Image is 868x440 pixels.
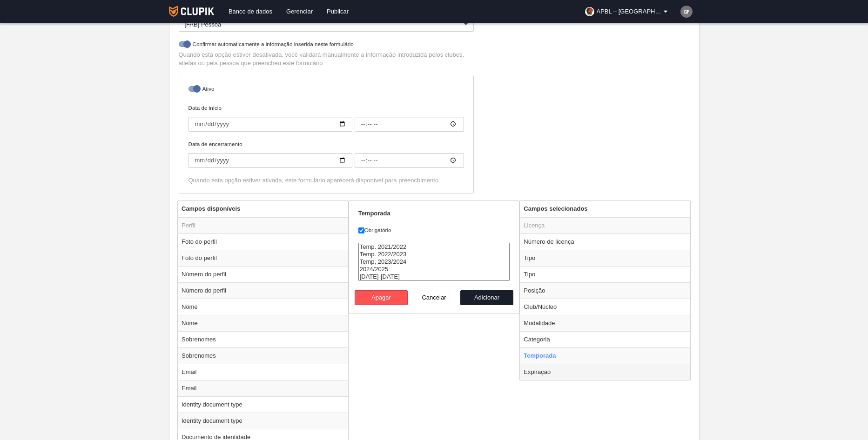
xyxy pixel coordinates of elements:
label: Data de início [188,104,464,132]
td: Posição [520,282,690,299]
td: Sobrenomes [178,347,348,364]
th: Campos selecionados [520,201,690,217]
p: Quando esta opção estiver desativada, você validará manualmente a informação introduzida pelos cl... [179,51,474,67]
button: Apagar [355,290,408,305]
td: Tipo [520,250,690,266]
input: Data de início [355,117,464,132]
td: Email [178,364,348,380]
label: Confirmar automaticamente a informação inserida neste formulário [179,40,474,51]
a: APBL – [GEOGRAPHIC_DATA] [581,4,673,20]
td: Categoria [520,331,690,347]
img: c2l6ZT0zMHgzMCZmcz05JnRleHQ9R0YmYmc9NzU3NTc1.png [680,6,693,18]
option: 2024/2025 [359,266,510,273]
td: Licença [520,217,690,234]
input: Data de encerramento [355,153,464,168]
div: Quando esta opção estiver ativada, este formulário aparecerá disponível para preenchimento [188,176,464,185]
td: Sobrenomes [178,331,348,347]
td: Número do perfil [178,266,348,282]
td: Foto do perfil [178,250,348,266]
input: Data de encerramento [188,153,352,168]
label: Data de encerramento [188,140,464,168]
label: Obrigatório [358,226,510,234]
td: Expiração [520,364,690,380]
span: [FAB] Pessoa [185,21,222,28]
td: Temporada [520,347,690,364]
button: Cancelar [408,290,461,305]
strong: Temporada [358,210,390,217]
option: Temp, 2023/2024 [359,258,510,266]
button: Adicionar [460,290,513,305]
input: Obrigatório [358,227,364,233]
td: Nome [178,315,348,331]
td: Club/Núcleo [520,299,690,315]
td: Foto do perfil [178,233,348,250]
th: Campos disponíveis [178,201,348,217]
img: Clupik [169,6,214,17]
option: 2025-2026 [359,273,510,280]
input: Data de início [188,117,352,132]
img: OarJK53L20jC.30x30.jpg [585,7,594,16]
td: Tipo [520,266,690,282]
span: APBL – [GEOGRAPHIC_DATA] [597,7,662,16]
td: Identity document type [178,413,348,429]
option: Temp. 2022/2023 [359,251,510,258]
td: Email [178,380,348,396]
td: Número de licença [520,233,690,250]
label: Ativo [188,85,464,95]
td: Perfil [178,217,348,234]
td: Nome [178,299,348,315]
td: Modalidade [520,315,690,331]
option: Temp. 2021/2022 [359,243,510,251]
td: Número do perfil [178,282,348,299]
td: Identity document type [178,396,348,413]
